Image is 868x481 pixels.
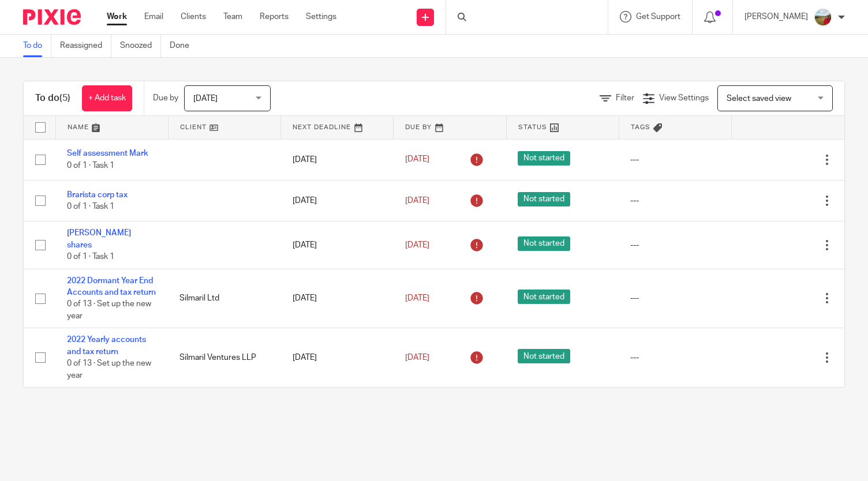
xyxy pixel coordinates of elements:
[518,290,570,304] span: Not started
[405,294,429,302] span: [DATE]
[616,94,634,102] span: Filter
[405,241,429,249] span: [DATE]
[744,11,808,22] p: [PERSON_NAME]
[518,151,570,166] span: Not started
[306,11,336,22] a: Settings
[636,13,680,21] span: Get Support
[107,11,127,22] a: Work
[67,253,114,261] span: 0 of 1 · Task 1
[727,95,791,103] span: Select saved view
[168,328,280,387] td: Silmaril Ventures LLP
[67,277,156,296] a: 2022 Dormant Year End Accounts and tax return
[281,269,394,328] td: [DATE]
[82,85,132,111] a: + Add task
[281,221,394,269] td: [DATE]
[168,269,280,328] td: Silmaril Ltd
[260,11,289,22] a: Reports
[181,11,206,22] a: Clients
[630,195,720,206] div: ---
[281,180,394,221] td: [DATE]
[67,336,146,355] a: 2022 Yearly accounts and tax return
[518,192,570,206] span: Not started
[23,35,51,57] a: To do
[60,35,111,57] a: Reassigned
[153,92,178,104] p: Due by
[630,154,720,166] div: ---
[170,35,198,57] a: Done
[67,202,114,211] span: 0 of 1 · Task 1
[814,8,832,27] img: Edinbrugh.jpeg
[67,359,151,379] span: 0 of 13 · Set up the new year
[23,9,81,25] img: Pixie
[67,300,151,320] span: 0 of 13 · Set up the new year
[405,156,429,164] span: [DATE]
[193,95,218,103] span: [DATE]
[144,11,163,22] a: Email
[120,35,161,57] a: Snoozed
[67,229,131,249] a: [PERSON_NAME] shares
[67,161,114,170] span: 0 of 1 · Task 1
[405,197,429,205] span: [DATE]
[59,93,70,103] span: (5)
[518,236,570,251] span: Not started
[35,92,70,104] h1: To do
[281,328,394,387] td: [DATE]
[67,149,148,157] a: Self assessment Mark
[223,11,242,22] a: Team
[405,354,429,362] span: [DATE]
[630,352,720,363] div: ---
[281,139,394,180] td: [DATE]
[67,191,128,199] a: Brarista corp tax
[518,349,570,363] span: Not started
[630,292,720,304] div: ---
[630,239,720,251] div: ---
[659,94,709,102] span: View Settings
[631,124,650,130] span: Tags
